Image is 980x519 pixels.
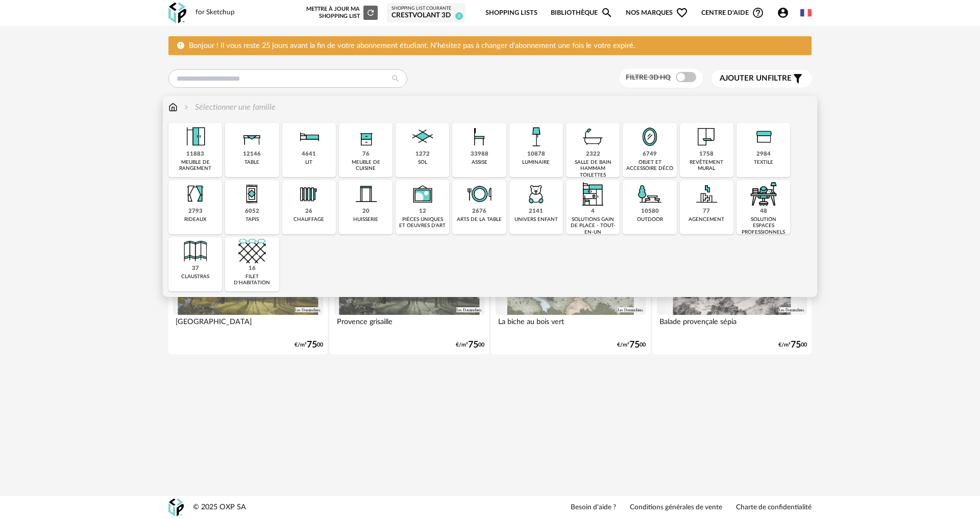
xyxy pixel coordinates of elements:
div: 2141 [529,208,543,215]
div: 26 [305,208,312,215]
img: fr [800,7,812,18]
img: Outdoor.png [636,180,664,208]
a: Conditions générales de vente [630,503,722,512]
span: filtre [720,73,792,84]
span: Account Circle icon [777,7,789,19]
img: Assise.png [465,123,493,151]
div: Balade provençale sépia [657,315,807,335]
div: CRESTVOLANT 3D [391,11,461,20]
div: Mettre à jour ma Shopping List [304,6,378,20]
img: espace-de-travail.png [750,180,777,208]
img: Radiateur.png [295,180,323,208]
span: Magnify icon [601,7,613,19]
img: OXP [168,3,186,23]
div: table [244,159,259,166]
span: 75 [307,341,317,349]
div: objet et accessoire déco [626,159,673,172]
div: claustras [181,274,209,280]
img: Huiserie.png [352,180,380,208]
div: 12 [419,208,426,215]
img: Agencement.png [693,180,720,208]
span: 3 [455,12,463,20]
div: sol [418,159,427,166]
img: Luminaire.png [522,123,550,151]
div: 10580 [641,208,659,215]
img: svg+xml;base64,PHN2ZyB3aWR0aD0iMTYiIGhlaWdodD0iMTYiIHZpZXdCb3g9IjAgMCAxNiAxNiIgZmlsbD0ibm9uZSIgeG... [182,102,190,113]
div: 2984 [756,151,771,158]
div: Shopping List courante [391,6,461,12]
div: 20 [362,208,370,215]
a: Shopping Lists [485,1,537,25]
a: Besoin d'aide ? [571,503,616,512]
div: 4641 [302,151,316,158]
div: 1272 [415,151,430,158]
div: solutions gain de place - tout-en-un [569,216,617,236]
div: 16 [249,265,256,273]
a: BibliothèqueMagnify icon [551,1,613,25]
div: 11883 [186,151,204,158]
div: 37 [192,265,199,273]
span: Centre d'aideHelp Circle Outline icon [701,7,764,19]
div: 2793 [188,208,203,215]
span: Heart Outline icon [676,7,688,19]
img: Rangement.png [352,123,380,151]
div: rideaux [184,216,206,223]
img: ArtTable.png [465,180,493,208]
img: Literie.png [295,123,323,151]
div: textile [754,159,773,166]
div: pièces uniques et oeuvres d'art [399,216,446,230]
img: Tapis.png [238,180,266,208]
div: outdoor [637,216,663,223]
div: Sélectionner une famille [182,102,276,113]
div: 6749 [643,151,657,158]
div: assise [472,159,487,166]
img: Sol.png [409,123,436,151]
a: Shopping List courante CRESTVOLANT 3D 3 [391,6,461,20]
div: 48 [760,208,767,215]
span: Refresh icon [366,10,375,15]
img: Miroir.png [636,123,664,151]
div: huisserie [353,216,378,223]
div: lit [305,159,312,166]
span: Bonjour ! Il vous reste 25 jours avant la fin de votre abonnement étudiant. N'hésitez pas à chang... [189,42,635,50]
div: revêtement mural [683,159,730,172]
span: Filtre 3D HQ [626,74,671,81]
div: 4 [591,208,595,215]
img: ToutEnUn.png [579,180,607,208]
div: 2676 [472,208,486,215]
div: salle de bain hammam toilettes [569,159,617,179]
div: 12146 [243,151,261,158]
span: Help Circle Outline icon [752,7,764,19]
span: Account Circle icon [777,7,794,19]
div: 33988 [471,151,488,158]
img: Meuble%20de%20rangement.png [182,123,209,151]
span: 75 [468,341,478,349]
div: luminaire [522,159,550,166]
div: Provence grisaille [334,315,484,335]
div: €/m² 00 [778,341,807,349]
div: La biche au bois vert [496,315,646,335]
img: OXP [168,499,184,516]
div: arts de la table [457,216,502,223]
img: UniversEnfant.png [522,180,550,208]
img: Table.png [238,123,266,151]
img: svg+xml;base64,PHN2ZyB3aWR0aD0iMTYiIGhlaWdodD0iMTciIHZpZXdCb3g9IjAgMCAxNiAxNyIgZmlsbD0ibm9uZSIgeG... [168,102,178,113]
img: filet.png [238,237,266,265]
div: filet d'habitation [228,274,276,287]
div: 1758 [699,151,714,158]
img: Textile.png [750,123,777,151]
a: Charte de confidentialité [736,503,812,512]
div: 76 [362,151,370,158]
div: agencement [689,216,724,223]
div: €/m² 00 [456,341,484,349]
div: 6052 [245,208,259,215]
img: Papier%20peint.png [693,123,720,151]
div: €/m² 00 [617,341,646,349]
button: Ajouter unfiltre Filter icon [712,70,812,87]
span: 75 [629,341,640,349]
img: Cloison.png [182,237,209,265]
img: Salle%20de%20bain.png [579,123,607,151]
div: chauffage [293,216,324,223]
div: univers enfant [514,216,558,223]
div: tapis [246,216,259,223]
